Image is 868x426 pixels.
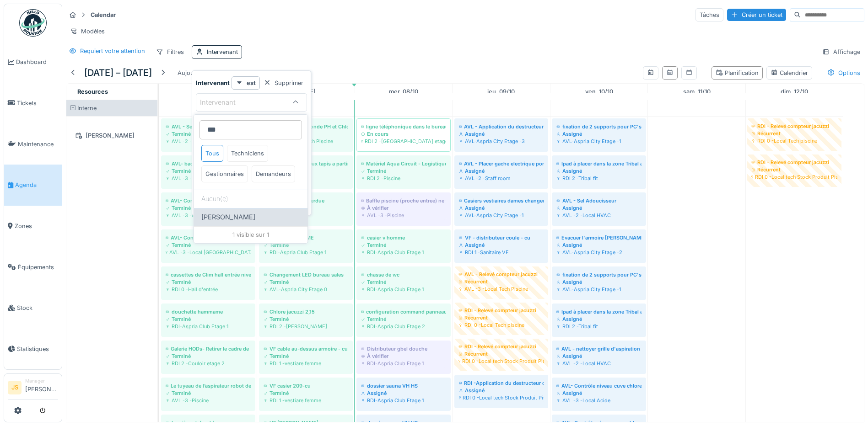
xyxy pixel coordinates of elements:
[556,138,642,145] div: AVL-Aspria City Etage -1
[264,286,348,293] div: AVL-Aspria City Etage 0
[751,130,837,137] div: Récurrent
[458,271,544,278] div: AVL - Relevé compteur jacuzzi
[196,79,230,87] strong: Intervenant
[556,197,642,204] div: AVL - Sel Adoucisseur
[556,234,642,241] div: Evacuer l'armoire [PERSON_NAME]
[361,204,446,212] div: À vérifier
[556,308,642,315] div: Ipad à placer dans la zone Tribal au dessus de la TV
[458,314,544,321] div: Récurrent
[485,85,517,98] a: 9 octobre 2025
[25,378,58,397] li: [PERSON_NAME]
[459,249,544,256] div: RDI 1 -Sanitaire VF
[15,222,58,230] span: Zones
[556,123,642,130] div: fixation de 2 supports pour PC's
[459,234,544,241] div: VF - distributeur coule - cu
[166,308,251,315] div: douchette hammame
[264,249,348,256] div: RDI-Aspria Club Etage 1
[361,352,446,360] div: À vérifier
[751,137,837,144] div: RDI 0 -Local Tech piscine
[166,241,251,249] div: Terminé
[77,105,97,112] span: Interne
[458,285,544,293] div: AVL -3 -Local Tech Piscine
[751,173,837,181] div: RDI 0 -Local tech Stock Produit Piscine
[264,352,348,360] div: Terminé
[166,278,251,286] div: Terminé
[247,79,256,87] strong: est
[458,357,544,365] div: RDI 0 -Local tech Stock Produit Piscine
[361,234,446,241] div: casier v homme
[778,85,810,98] a: 12 octobre 2025
[458,307,544,314] div: RDI - Relevé compteur jacuzzi
[166,315,251,323] div: Terminé
[166,160,251,167] div: AVL- bac wash piscine et jacuzzi
[84,67,152,78] h5: [DATE] – [DATE]
[459,387,544,394] div: Assigné
[556,212,642,219] div: AVL -2 -Local HVAC
[583,85,615,98] a: 10 octobre 2025
[556,360,642,367] div: AVL -2 -Local HVAC
[264,278,348,286] div: Terminé
[264,345,348,352] div: VF cable au-dessus armoire - cu
[818,45,864,59] div: Affichage
[207,48,238,56] div: Intervenant
[361,212,446,219] div: AVL -3 -Piscine
[166,175,251,182] div: AVL -3 -Local Tech Piscine
[166,167,251,175] div: Terminé
[80,47,145,55] div: Requiert votre attention
[556,241,642,249] div: Assigné
[459,204,544,212] div: Assigné
[264,360,348,367] div: RDI 1 -vestiare femme
[166,234,251,241] div: AVL- Contrôle niveau cuve chlore et acide
[166,323,251,330] div: RDI-Aspria Club Etage 1
[87,11,119,19] strong: Calendar
[16,58,58,66] span: Dashboard
[556,315,642,323] div: Assigné
[556,278,642,286] div: Assigné
[716,69,759,77] div: Planification
[264,323,348,330] div: RDI 2 -[PERSON_NAME]
[166,389,251,397] div: Terminé
[228,112,307,124] div: Ajouter une condition
[194,226,307,243] div: 1 visible sur 1
[166,138,251,145] div: AVL -2 -Local HVAC
[751,166,837,173] div: Récurrent
[458,350,544,357] div: Récurrent
[252,165,295,182] div: Demandeurs
[166,345,251,352] div: Galerie HODs- Retirer le cadre de [PERSON_NAME] - cu
[17,304,58,312] span: Stock
[17,99,58,107] span: Tickets
[695,8,723,21] div: Tâches
[361,397,446,404] div: RDI-Aspria Club Etage 1
[264,315,348,323] div: Terminé
[459,197,544,204] div: Casiers vestiaires dames changer les piles
[556,249,642,256] div: AVL-Aspria City Etage -2
[556,167,642,175] div: Assigné
[361,308,446,315] div: configuration command panneaux zen
[166,352,251,360] div: Terminé
[72,130,152,141] div: [PERSON_NAME]
[361,389,446,397] div: Assigné
[556,323,642,330] div: RDI 2 -Tribal fit
[152,45,188,59] div: Filtres
[260,77,307,89] div: Supprimer
[77,88,108,95] span: Resources
[25,378,58,384] div: Manager
[166,360,251,367] div: RDI 2 -Couloir etage 2
[166,130,251,138] div: Terminé
[18,263,58,272] span: Équipements
[264,308,348,315] div: Chlore jacuzzi 2,15
[459,212,544,219] div: AVL-Aspria City Etage -1
[771,69,808,77] div: Calendrier
[459,123,544,130] div: AVL - Application du destructeur de mauvaise odeurs biocan
[194,190,307,208] div: Aucun(e)
[166,123,251,130] div: AVL - Sel Adoucisseur
[459,394,544,401] div: RDI 0 -Local tech Stock Produit Piscine
[459,130,544,138] div: Assigné
[361,138,446,145] div: RDI 2 -[GEOGRAPHIC_DATA] etage 2
[361,345,446,352] div: Distributeur gbel douche
[361,197,446,204] div: Baffle piscine (proche entree) ne fonctionne pas
[556,204,642,212] div: Assigné
[361,167,446,175] div: Terminé
[556,382,642,389] div: AVL- Contrôle niveau cuve chlore et acide
[361,123,446,130] div: ligne téléphonique dans le bureau admin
